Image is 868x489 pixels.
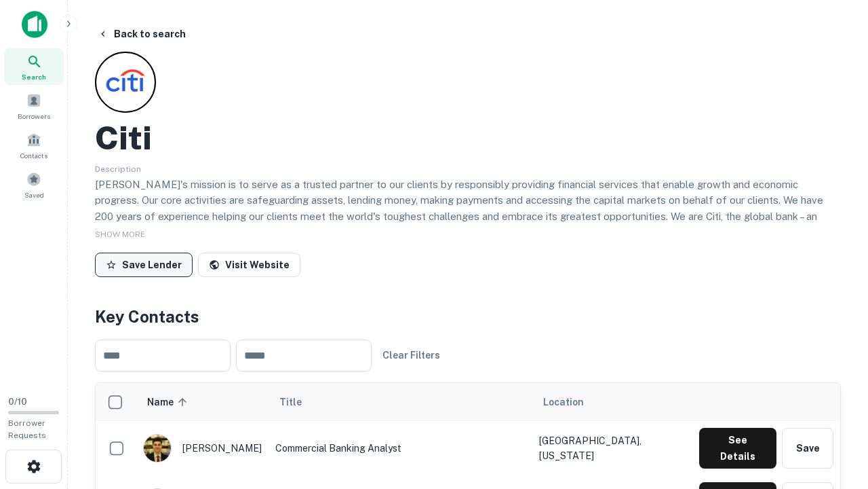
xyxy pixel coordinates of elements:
span: Name [147,394,191,410]
button: Clear Filters [377,343,446,367]
a: Contacts [4,127,64,164]
div: [PERSON_NAME] [143,434,262,463]
span: 0 / 10 [8,397,27,407]
td: [GEOGRAPHIC_DATA], [US_STATE] [532,421,692,475]
a: Visit Website [198,253,300,277]
span: Title [279,394,319,410]
button: Back to search [92,22,191,46]
a: Saved [4,166,64,203]
h2: Citi [95,118,152,158]
th: Title [269,383,532,421]
th: Name [136,383,269,421]
span: Borrower Requests [8,418,46,440]
span: SHOW MORE [95,230,145,239]
td: Commercial Banking Analyst [269,421,532,475]
img: 1753279374948 [144,435,171,462]
button: Save Lender [95,253,193,277]
button: See Details [699,428,776,469]
span: Contacts [20,150,47,161]
img: capitalize-icon.png [22,11,47,38]
th: Location [532,383,692,421]
span: Search [22,71,46,82]
a: Borrowers [4,88,64,124]
a: Search [4,48,64,85]
iframe: Chat Widget [800,380,868,446]
span: Location [543,394,584,410]
span: Description [95,164,141,174]
span: Borrowers [18,111,50,122]
button: Save [782,428,833,469]
p: [PERSON_NAME]'s mission is to serve as a trusted partner to our clients by responsibly providing ... [95,177,841,257]
h4: Key Contacts [95,304,841,329]
span: Saved [24,189,44,200]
